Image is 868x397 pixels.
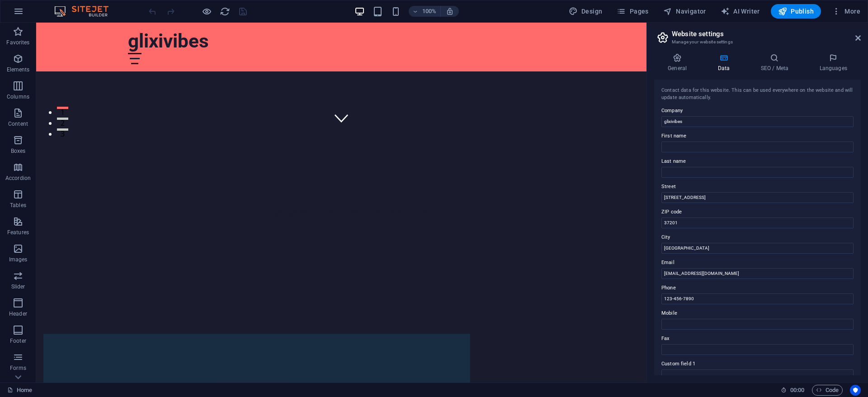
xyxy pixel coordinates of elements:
[663,7,706,16] span: Navigator
[781,385,805,396] h6: Session time
[812,385,843,396] button: Code
[661,131,854,142] label: First name
[717,4,764,19] button: AI Writer
[850,385,861,396] button: Usercentrics
[7,93,29,100] p: Columns
[9,256,28,263] p: Images
[672,38,843,46] h3: Manage your website settings
[672,30,861,38] h2: Website settings
[21,106,32,108] button: 3
[721,7,760,16] span: AI Writer
[9,310,27,317] p: Header
[661,308,854,319] label: Mobile
[201,6,212,17] button: Click here to leave preview mode and continue editing
[565,4,606,19] button: Design
[11,283,25,290] p: Slider
[660,4,710,19] button: Navigator
[10,364,26,372] p: Forms
[7,385,32,396] a: Click to cancel selection. Double-click to open Pages
[661,257,854,268] label: Email
[10,202,26,209] p: Tables
[661,207,854,217] label: ZIP code
[613,4,652,19] button: Pages
[661,181,854,192] label: Street
[446,7,454,15] i: On resize automatically adjust zoom level to fit chosen device.
[771,4,821,19] button: Publish
[422,6,437,17] h6: 100%
[661,156,854,167] label: Last name
[661,87,854,102] div: Contact data for this website. This can be used everywhere on the website and will update automat...
[7,66,30,73] p: Elements
[21,84,32,86] button: 1
[661,105,854,116] label: Company
[828,4,864,19] button: More
[654,53,704,72] h4: General
[747,53,806,72] h4: SEO / Meta
[661,283,854,293] label: Phone
[778,7,814,16] span: Publish
[661,333,854,344] label: Fax
[565,4,606,19] div: Design (Ctrl+Alt+Y)
[661,232,854,243] label: City
[409,6,441,17] button: 100%
[797,387,798,393] span: :
[569,7,603,16] span: Design
[6,39,29,46] p: Favorites
[220,6,230,17] i: Reload page
[52,6,120,17] img: Editor Logo
[10,337,26,345] p: Footer
[617,7,648,16] span: Pages
[661,359,854,369] label: Custom field 1
[8,120,28,128] p: Content
[790,385,804,396] span: 00 00
[806,53,861,72] h4: Languages
[816,385,839,396] span: Code
[7,229,29,236] p: Features
[5,175,31,182] p: Accordion
[219,6,230,17] button: reload
[704,53,747,72] h4: Data
[11,147,26,155] p: Boxes
[21,95,32,97] button: 2
[832,7,860,16] span: More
